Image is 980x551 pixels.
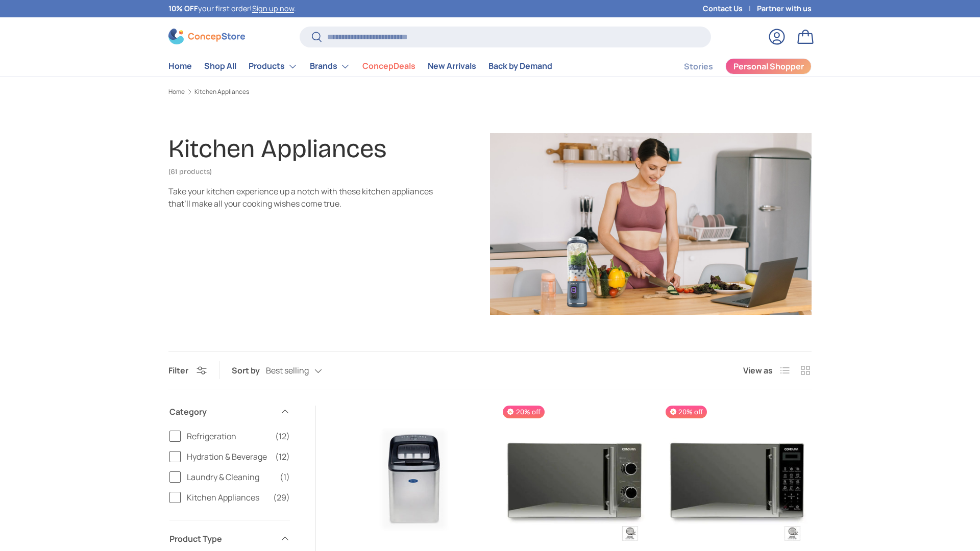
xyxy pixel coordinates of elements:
[168,56,552,77] nav: Primary
[503,406,544,418] span: 20% off
[242,56,304,77] summary: Products
[725,58,812,74] a: Personal Shopper
[168,3,296,14] p: your first order! .
[187,430,269,442] span: Refrigeration
[252,4,294,13] a: Sign up now
[194,89,249,95] a: Kitchen Appliances
[204,56,236,76] a: Shop All
[168,4,198,13] strong: 10% OFF
[168,365,188,376] span: Filter
[488,56,552,76] a: Back by Demand
[187,471,274,483] span: Laundry & Cleaning
[168,185,433,210] div: Take your kitchen experience up a notch with these kitchen appliances that’ll make all your cooki...
[187,491,267,504] span: Kitchen Appliances
[273,491,290,504] span: (29)
[666,406,707,418] span: 20% off
[280,471,290,483] span: (1)
[362,56,415,76] a: ConcepDeals
[428,56,476,76] a: New Arrivals
[168,134,386,164] h1: Kitchen Appliances
[168,29,245,44] img: ConcepStore
[733,62,804,70] span: Personal Shopper
[187,450,269,463] span: Hydration & Beverage
[169,393,290,430] summary: Category
[266,362,342,380] button: Best selling
[659,56,812,77] nav: Secondary
[275,430,290,442] span: (12)
[275,450,290,463] span: (12)
[743,364,773,377] span: View as
[304,56,356,77] summary: Brands
[168,89,185,95] a: Home
[169,406,274,418] span: Category
[232,364,266,377] label: Sort by
[168,167,212,176] span: (61 products)
[249,56,298,77] a: Products
[168,87,812,96] nav: Breadcrumbs
[168,56,192,76] a: Home
[266,366,309,375] span: Best selling
[684,57,713,77] a: Stories
[169,533,274,545] span: Product Type
[490,133,812,315] img: Kitchen Appliances
[757,3,812,14] a: Partner with us
[703,3,757,14] a: Contact Us
[168,365,207,376] button: Filter
[310,56,350,77] a: Brands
